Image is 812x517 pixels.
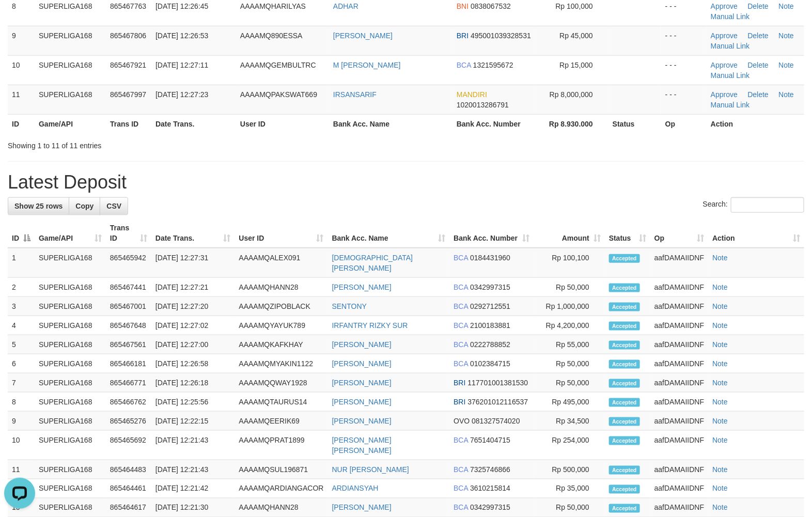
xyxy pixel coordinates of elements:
[748,61,769,69] a: Delete
[711,90,738,99] a: Approve
[151,460,235,479] td: [DATE] 12:21:43
[106,479,151,498] td: 865464461
[332,379,392,387] a: [PERSON_NAME]
[711,71,750,80] a: Manual Link
[661,85,707,114] td: - - -
[14,202,63,210] span: Show 25 rows
[235,393,327,412] td: AAAAMQTAURUS14
[650,354,708,373] td: aafDAMAIIDNF
[106,278,151,297] td: 865467441
[609,360,640,369] span: Accepted
[333,2,358,10] a: ADHAR
[534,479,605,498] td: Rp 35,000
[35,354,106,373] td: SUPERLIGA168
[332,254,413,272] a: [DEMOGRAPHIC_DATA][PERSON_NAME]
[605,218,650,248] th: Status: activate to sort column ascending
[235,431,327,460] td: AAAAMQPRAT1899
[650,248,708,278] td: aafDAMAIIDNF
[106,431,151,460] td: 865465692
[454,436,468,444] span: BCA
[661,114,707,133] th: Op
[236,114,329,133] th: User ID
[711,42,750,50] a: Manual Link
[712,504,728,512] a: Note
[711,12,750,21] a: Manual Link
[106,297,151,316] td: 865467001
[8,278,35,297] td: 2
[332,340,392,349] a: [PERSON_NAME]
[35,55,106,85] td: SUPERLIGA168
[472,417,520,425] span: Copy 081327574020 to clipboard
[332,359,392,368] a: [PERSON_NAME]
[75,202,93,210] span: Copy
[650,297,708,316] td: aafDAMAIIDNF
[457,2,469,10] span: BNI
[470,504,510,512] span: Copy 0342997315 to clipboard
[151,373,235,393] td: [DATE] 12:26:18
[609,379,640,388] span: Accepted
[731,197,804,213] input: Search:
[106,248,151,278] td: 865465942
[454,321,468,330] span: BCA
[106,202,121,210] span: CSV
[609,436,640,445] span: Accepted
[609,398,640,407] span: Accepted
[748,32,769,40] a: Delete
[650,479,708,498] td: aafDAMAIIDNF
[470,302,510,310] span: Copy 0292712551 to clipboard
[332,417,392,425] a: [PERSON_NAME]
[650,460,708,479] td: aafDAMAIIDNF
[8,393,35,412] td: 8
[8,85,35,114] td: 11
[332,302,367,310] a: SENTONY
[470,465,510,474] span: Copy 7325746866 to clipboard
[35,479,106,498] td: SUPERLIGA168
[454,254,468,262] span: BCA
[35,460,106,479] td: SUPERLIGA168
[608,114,661,133] th: Status
[106,393,151,412] td: 865466762
[712,359,728,368] a: Note
[454,417,470,425] span: OVO
[8,114,35,133] th: ID
[106,412,151,431] td: 865465276
[534,393,605,412] td: Rp 495,000
[151,479,235,498] td: [DATE] 12:21:42
[473,61,513,69] span: Copy 1321595672 to clipboard
[650,316,708,335] td: aafDAMAIIDNF
[35,248,106,278] td: SUPERLIGA168
[35,393,106,412] td: SUPERLIGA168
[534,354,605,373] td: Rp 50,000
[454,283,468,291] span: BCA
[454,484,468,493] span: BCA
[151,335,235,354] td: [DATE] 12:27:00
[155,90,208,99] span: [DATE] 12:27:23
[333,32,393,40] a: [PERSON_NAME]
[650,218,708,248] th: Op: activate to sort column ascending
[332,398,392,406] a: [PERSON_NAME]
[8,373,35,393] td: 7
[151,431,235,460] td: [DATE] 12:21:43
[69,197,100,215] a: Copy
[534,218,605,248] th: Amount: activate to sort column ascending
[534,248,605,278] td: Rp 100,100
[151,354,235,373] td: [DATE] 12:26:58
[470,436,510,444] span: Copy 7651404715 to clipboard
[235,316,327,335] td: AAAAMQYAYUK789
[650,278,708,297] td: aafDAMAIIDNF
[559,32,593,40] span: Rp 45,000
[712,379,728,387] a: Note
[8,431,35,460] td: 10
[609,466,640,475] span: Accepted
[650,373,708,393] td: aafDAMAIIDNF
[332,283,392,291] a: [PERSON_NAME]
[35,278,106,297] td: SUPERLIGA168
[235,218,327,248] th: User ID: activate to sort column ascending
[332,504,392,512] a: [PERSON_NAME]
[240,32,303,40] span: AAAAMQ890ESSA
[748,2,769,10] a: Delete
[8,218,35,248] th: ID: activate to sort column descending
[329,114,452,133] th: Bank Acc. Name
[470,359,510,368] span: Copy 0102384715 to clipboard
[332,436,392,455] a: [PERSON_NAME] [PERSON_NAME]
